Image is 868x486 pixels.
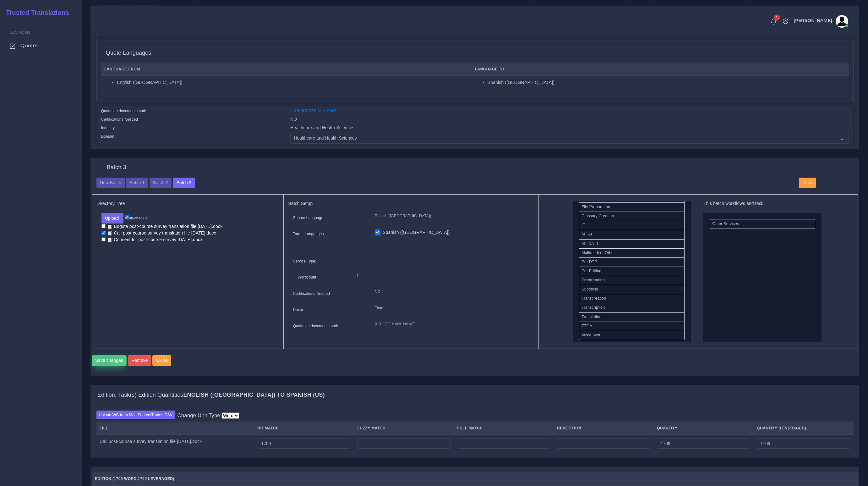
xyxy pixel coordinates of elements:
img: avatar [836,15,848,28]
th: Language To [472,63,849,76]
li: IT [579,221,685,230]
td: Cali post-course survey translation file [DATE].docx [96,434,254,452]
th: Quantity [654,422,754,435]
a: [PERSON_NAME]avatar [790,15,850,28]
a: 1 [768,18,779,25]
div: Healthcare and Health Sciences [286,124,854,133]
li: Pre Editing [579,267,685,276]
li: MT AI [579,230,685,239]
a: Trusted Translations [2,8,69,18]
button: Batch 3 [173,178,195,188]
a: Bogota post-course survey translation file [DATE].docx [106,224,225,229]
b: English ([GEOGRAPHIC_DATA]) TO Spanish (US) [183,392,325,398]
span: 1 [774,14,780,21]
div: NO [286,116,854,124]
th: Edition ( , ) [92,472,858,485]
a: Batch 1 [126,180,148,185]
li: Voice over [579,331,685,340]
th: No Match [254,422,354,435]
button: New Batch [96,178,125,188]
h4: Quote Languages [106,50,151,57]
p: 1 [357,273,524,279]
a: Consent for post-course survey [DATE].docx [106,237,205,243]
button: Batch 1 [126,178,148,188]
th: Fuzzy Match [354,422,454,435]
a: Quotes [5,39,77,52]
span: 1709 Leveraged [138,477,173,481]
p: Time [375,305,529,312]
label: Certifications Needed [101,117,138,122]
li: Multimedia - Other [579,248,685,258]
span: [PERSON_NAME] [794,18,832,23]
label: Quotation documents path [101,108,146,114]
h5: This batch workflows and task [703,201,822,206]
label: Wordcount [298,274,316,280]
th: File [96,422,254,435]
label: Change Unit Type [177,411,220,419]
li: Pre DTP [579,257,685,267]
li: Glossary Creation [579,212,685,221]
span: Sections [10,30,30,35]
li: Translation [579,312,685,322]
label: Domain [101,134,114,139]
label: Driver [293,307,303,312]
h5: Batch Setup [288,201,534,206]
button: Upload [101,213,124,224]
h5: Directory Tree [97,201,278,206]
th: Full Match [454,422,554,435]
li: Spanish ([GEOGRAPHIC_DATA]) [488,79,845,86]
a: Cali post-course survey translation file [DATE].docx [106,230,218,236]
th: Quantity (Leveraged) [754,422,854,435]
button: Batch 2 [150,178,172,188]
th: Repetition [554,422,654,435]
label: Spanish ([GEOGRAPHIC_DATA]) [383,229,450,236]
label: Certifications Needed [293,291,330,296]
button: Save changes [92,355,127,366]
button: Remove [128,355,151,366]
a: Batch 3 [173,180,195,185]
div: Edition, Task(s) Edition QuantitiesEnglish ([GEOGRAPHIC_DATA]) TO Spanish (US) [91,385,859,405]
label: Quotation documents path [293,323,338,329]
span: Logs [803,180,812,185]
label: un/check all [125,215,149,221]
li: Subtitling [579,285,685,294]
li: English ([GEOGRAPHIC_DATA]) [117,79,468,86]
li: File Preparation [579,202,685,212]
p: English ([GEOGRAPHIC_DATA]) [375,213,529,219]
div: Edition, Task(s) Edition QuantitiesEnglish ([GEOGRAPHIC_DATA]) TO Spanish (US) [91,405,859,458]
th: Language From [101,63,472,76]
button: Logs [799,178,816,188]
li: Transcreation [579,294,685,303]
label: Target Languages [293,231,324,237]
li: TTQA [579,322,685,331]
label: Industry [101,125,115,131]
label: Service Type: [293,258,316,264]
h4: Edition, Task(s) Edition Quantities [97,392,325,399]
span: 1709 Word [114,477,136,481]
li: Other Services [710,219,815,229]
a: Remove [128,355,153,366]
li: Proofreading [579,276,685,285]
a: New Batch [96,180,125,185]
span: Quotes [20,42,38,49]
button: Clone [152,355,171,366]
a: Batch 2 [150,180,172,185]
label: Source Language [293,215,324,221]
li: Transcription [579,303,685,312]
li: MT CATT [579,239,685,249]
p: [URL][DOMAIN_NAME] [375,321,529,328]
h2: Trusted Translations [2,9,69,16]
label: Upload WC from MemSource/Trados CSV [96,411,175,419]
input: un/check all [125,215,129,219]
a: Clone [152,355,172,366]
p: NO [375,289,529,295]
a: [URL][DOMAIN_NAME] [290,108,337,113]
h4: Batch 3 [107,164,126,171]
